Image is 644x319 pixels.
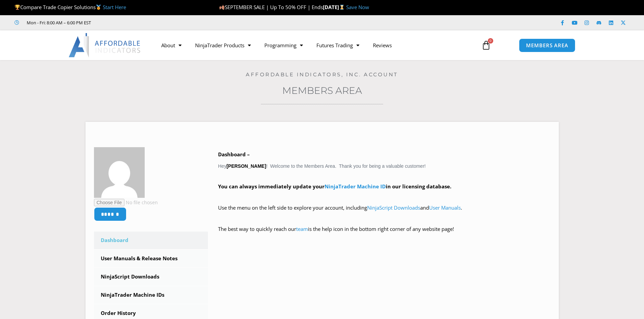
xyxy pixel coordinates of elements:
[258,37,310,53] a: Programming
[246,71,398,78] a: Affordable Indicators, Inc. Account
[94,286,208,304] a: NinjaTrader Machine IDs
[69,33,141,57] img: LogoAI | Affordable Indicators – NinjaTrader
[296,225,308,232] a: team
[526,43,568,48] span: MEMBERS AREA
[219,4,323,10] span: SEPTEMBER SALE | Up To 50% OFF | Ends
[218,150,550,243] div: Hey ! Welcome to the Members Area. Thank you for being a valuable customer!
[188,37,258,53] a: NinjaTrader Products
[325,183,386,190] a: NinjaTrader Machine ID
[25,19,91,27] span: Mon - Fri: 8:00 AM – 6:00 PM EST
[219,5,224,10] img: 🍂
[15,4,126,10] span: Compare Trade Copier Solutions
[218,151,250,158] b: Dashboard –
[96,5,101,10] img: 🥇
[339,5,344,10] img: ⌛
[218,183,451,190] strong: You can always immediately update your in our licensing database.
[367,204,420,211] a: NinjaScript Downloads
[429,204,461,211] a: User Manuals
[154,37,474,53] nav: Menu
[310,37,366,53] a: Futures Trading
[154,37,188,53] a: About
[346,4,369,10] a: Save Now
[323,4,346,10] strong: [DATE]
[471,35,501,55] a: 0
[519,38,575,52] a: MEMBERS AREA
[218,224,550,243] p: The best way to quickly reach our is the help icon in the bottom right corner of any website page!
[94,147,145,198] img: 7b56bc3980cbeca3ea1f6085275dd33be881d384e0db0c1699215d828c67d5cb
[94,250,208,267] a: User Manuals & Release Notes
[94,232,208,249] a: Dashboard
[15,5,20,10] img: 🏆
[100,19,202,26] iframe: Customer reviews powered by Trustpilot
[226,163,266,169] strong: [PERSON_NAME]
[218,203,550,222] p: Use the menu on the left side to explore your account, including and .
[282,85,362,96] a: Members Area
[366,37,399,53] a: Reviews
[103,4,126,10] a: Start Here
[94,268,208,286] a: NinjaScript Downloads
[488,38,493,44] span: 0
